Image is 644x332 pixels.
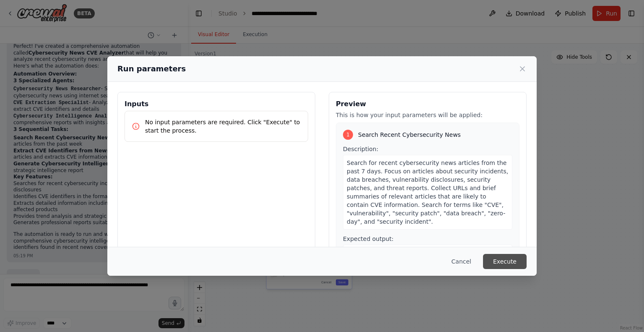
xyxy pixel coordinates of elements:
[117,63,186,75] h2: Run parameters
[145,118,301,135] p: No input parameters are required. Click "Execute" to start the process.
[347,159,508,225] span: Search for recent cybersecurity news articles from the past 7 days. Focus on articles about secur...
[336,111,519,119] p: This is how your input parameters will be applied:
[483,254,527,269] button: Execute
[336,99,519,109] h3: Preview
[358,131,461,139] span: Search Recent Cybersecurity News
[343,235,394,242] span: Expected output:
[343,146,378,152] span: Description:
[125,99,308,109] h3: Inputs
[343,130,353,140] div: 1
[445,254,478,269] button: Cancel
